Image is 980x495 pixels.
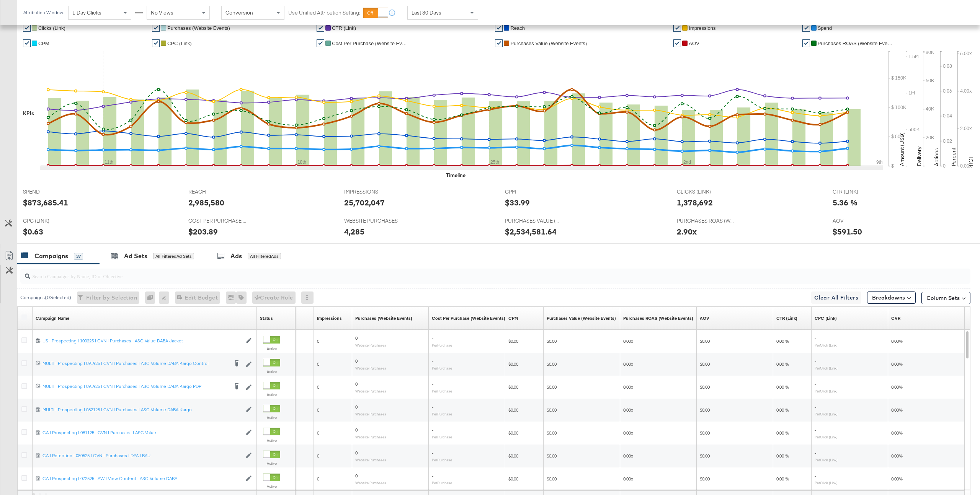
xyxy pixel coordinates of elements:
[355,358,358,364] span: 0
[355,450,358,456] span: 0
[700,384,710,390] span: $0.00
[42,383,229,389] div: MULTI | Prospecting | 091925 | CVN | Purchases | ASC Volume DABA Kargo PDP
[355,427,358,433] span: 0
[432,480,452,485] sub: Per Purchase
[508,315,518,321] div: CPM
[510,25,525,31] span: Reach
[815,366,838,370] sub: Per Click (Link)
[814,293,858,303] span: Clear All Filters
[700,361,710,367] span: $0.00
[34,252,68,261] div: Campaigns
[344,217,402,225] span: WEBSITE PURCHASES
[891,453,903,459] span: 0.00%
[145,291,159,304] div: 0
[891,430,903,436] span: 0.00%
[355,315,412,321] div: Purchases (Website Events)
[623,361,633,367] span: 0.00x
[355,366,386,370] sub: Website Purchases
[38,25,65,31] span: Clicks (Link)
[432,315,505,321] a: The average cost for each purchase tracked by your Custom Audience pixel on your website after pe...
[432,358,433,364] span: -
[815,427,816,433] span: -
[432,381,433,387] span: -
[833,188,890,195] span: CTR (LINK)
[776,384,789,390] span: 0.00 %
[623,384,633,390] span: 0.00x
[776,315,797,321] div: CTR (Link)
[42,360,229,366] div: MULTI | Prospecting | 091925 | CVN | Purchases | ASC Volume DABA Kargo Control
[355,381,358,387] span: 0
[355,343,386,347] sub: Website Purchases
[815,389,838,393] sub: Per Click (Link)
[42,430,242,436] div: CA | Prospecting | 081125 | CVN | Purchases | ASC Value
[815,335,816,341] span: -
[230,252,242,261] div: Ads
[38,41,49,46] span: CPM
[74,253,83,260] div: 37
[776,361,789,367] span: 0.00 %
[167,25,230,31] span: Purchases (Website Events)
[432,404,433,410] span: -
[547,453,557,459] span: $0.00
[432,412,452,416] sub: Per Purchase
[432,315,505,321] div: Cost Per Purchase (Website Events)
[677,197,713,208] div: 1,378,692
[833,197,857,208] div: 5.36 %
[815,412,838,416] sub: Per Click (Link)
[42,453,242,459] div: CA | Retention | 080525 | CVN | Purchases | DPA | BAU
[815,435,838,439] sub: Per Click (Link)
[677,226,697,237] div: 2.90x
[288,9,360,16] label: Use Unified Attribution Setting:
[188,217,246,225] span: COST PER PURCHASE (WEBSITE EVENTS)
[263,438,280,443] label: Active
[547,384,557,390] span: $0.00
[815,381,816,387] span: -
[891,407,903,413] span: 0.00%
[921,292,970,304] button: Column Sets
[495,24,503,32] a: ✔
[20,294,71,301] div: Campaigns ( 0 Selected)
[432,473,433,479] span: -
[332,25,356,31] span: CTR (Link)
[508,338,518,344] span: $0.00
[623,453,633,459] span: 0.00x
[815,480,838,485] sub: Per Click (Link)
[891,384,903,390] span: 0.00%
[317,24,324,32] a: ✔
[508,361,518,367] span: $0.00
[891,338,903,344] span: 0.00%
[317,430,319,436] span: 0
[700,453,710,459] span: $0.00
[933,148,940,166] text: Actions
[23,188,80,195] span: SPEND
[23,110,34,117] div: KPIs
[891,361,903,367] span: 0.00%
[505,217,562,225] span: PURCHASES VALUE (WEBSITE EVENTS)
[689,25,715,31] span: Impressions
[23,10,64,15] div: Attribution Window:
[950,148,957,166] text: Percent
[355,480,386,485] sub: Website Purchases
[802,39,810,47] a: ✔
[412,9,441,16] span: Last 30 Days
[815,450,816,456] span: -
[355,404,358,410] span: 0
[623,315,693,321] div: Purchases ROAS (Website Events)
[332,41,408,46] span: Cost Per Purchase (Website Events)
[42,475,242,482] div: CA | Prospecting | 072525 | AW | View Content | ASC Volume DABA
[23,39,31,47] a: ✔
[30,265,881,280] input: Search Campaigns by Name, ID or Objective
[432,427,433,433] span: -
[355,335,358,341] span: 0
[700,407,710,413] span: $0.00
[344,197,385,208] div: 25,702,047
[505,188,562,195] span: CPM
[700,430,710,436] span: $0.00
[153,253,194,260] div: All Filtered Ad Sets
[815,473,816,479] span: -
[42,407,242,413] div: MULTI | Prospecting | 082125 | CVN | Purchases | ASC Volume DABA Kargo
[263,484,280,489] label: Active
[167,41,192,46] span: CPC (Link)
[355,458,386,462] sub: Website Purchases
[260,315,273,321] div: Status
